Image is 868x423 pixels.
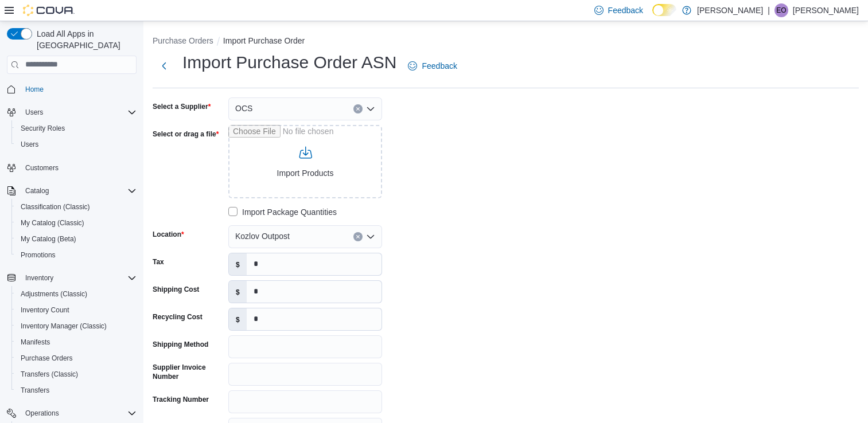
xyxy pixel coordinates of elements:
label: Supplier Invoice Number [153,363,224,381]
span: Customers [21,160,137,175]
span: Inventory Manager (Classic) [21,322,107,331]
span: OCS [235,101,252,115]
button: Security Roles [11,120,141,136]
button: Open list of options [366,232,375,241]
span: Dark Mode [652,16,653,17]
a: My Catalog (Classic) [16,216,89,230]
span: Security Roles [21,124,65,133]
button: Adjustments (Classic) [11,286,141,302]
button: Manifests [11,334,141,350]
span: Home [25,85,44,94]
button: Users [2,104,141,120]
span: Purchase Orders [16,351,137,365]
button: Import Purchase Order [223,36,305,45]
span: Classification (Classic) [16,200,137,214]
span: Users [21,105,137,119]
span: Manifests [21,338,50,347]
button: Operations [2,405,141,421]
span: Catalog [25,186,49,195]
span: Transfers (Classic) [16,367,137,381]
a: Inventory Manager (Classic) [16,319,111,333]
span: Inventory [25,273,53,283]
button: Catalog [2,183,141,199]
button: Promotions [11,247,141,263]
span: Adjustments (Classic) [16,287,137,301]
a: Customers [21,161,63,175]
label: Shipping Cost [153,285,199,294]
span: My Catalog (Beta) [21,234,76,244]
button: Customers [2,159,141,176]
button: Transfers [11,382,141,398]
label: Tax [153,257,164,267]
button: Users [11,136,141,152]
a: Transfers [16,383,54,397]
span: Transfers [16,383,137,397]
nav: An example of EuiBreadcrumbs [153,35,859,49]
button: Next [153,54,176,77]
a: Feedback [403,54,461,77]
img: Cova [23,5,75,16]
p: [PERSON_NAME] [697,3,763,17]
a: Promotions [16,248,60,262]
button: Inventory [2,270,141,286]
span: Transfers (Classic) [21,370,78,379]
span: Security Roles [16,122,137,135]
button: Inventory Count [11,302,141,318]
p: | [768,3,770,17]
span: Customers [25,163,59,173]
input: Use aria labels when no actual label is in use [228,125,382,198]
input: Dark Mode [652,4,676,16]
span: Transfers [21,386,49,395]
a: Inventory Count [16,303,74,317]
label: $ [229,253,247,275]
span: Home [21,82,137,96]
button: Users [21,105,48,119]
a: Manifests [16,335,55,349]
a: Classification (Classic) [16,200,95,214]
button: Purchase Orders [153,36,213,45]
a: My Catalog (Beta) [16,232,81,246]
span: Users [16,138,137,151]
a: Users [16,138,43,151]
button: Classification (Classic) [11,199,141,215]
label: $ [229,308,247,330]
button: Inventory Manager (Classic) [11,318,141,334]
button: Purchase Orders [11,350,141,366]
label: Recycling Cost [153,312,203,322]
span: Inventory Count [16,303,137,317]
button: My Catalog (Beta) [11,231,141,247]
span: Promotions [21,250,56,260]
span: Inventory [21,271,137,285]
button: Open list of options [366,104,375,113]
span: Classification (Classic) [21,202,90,211]
span: My Catalog (Classic) [16,216,137,230]
span: Load All Apps in [GEOGRAPHIC_DATA] [32,28,137,51]
a: Purchase Orders [16,351,77,365]
span: Inventory Manager (Classic) [16,319,137,333]
label: Tracking Number [153,395,209,404]
label: Select a Supplier [153,102,211,111]
span: Feedback [608,5,643,16]
span: Users [21,140,38,149]
label: Import Package Quantities [228,205,337,219]
label: $ [229,281,247,303]
h1: Import Purchase Order ASN [182,51,396,74]
div: Eden O'Reilly [774,3,788,17]
a: Security Roles [16,122,69,135]
span: Purchase Orders [21,354,73,363]
button: My Catalog (Classic) [11,215,141,231]
button: Transfers (Classic) [11,366,141,382]
span: Operations [25,409,59,418]
button: Inventory [21,271,58,285]
label: Location [153,230,184,239]
span: Inventory Count [21,305,69,315]
button: Operations [21,406,64,420]
span: Manifests [16,335,137,349]
button: Clear input [353,104,363,113]
button: Catalog [21,184,53,198]
label: Select or drag a file [153,130,219,139]
span: Users [25,108,43,117]
a: Transfers (Classic) [16,367,83,381]
span: My Catalog (Classic) [21,218,84,228]
a: Home [21,83,48,96]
